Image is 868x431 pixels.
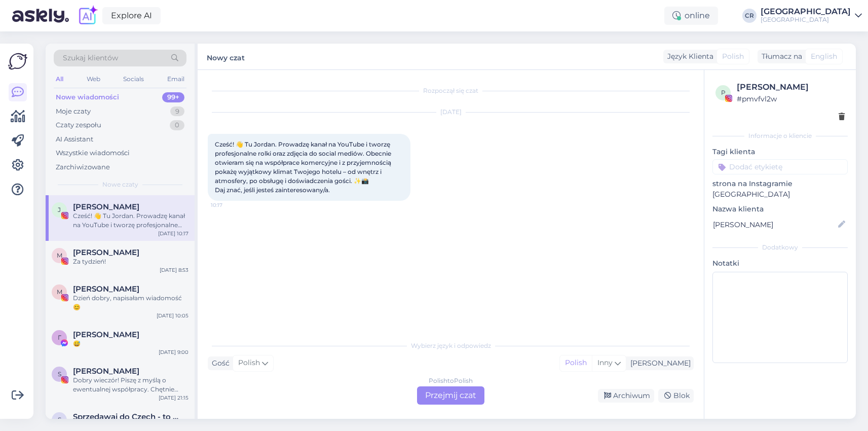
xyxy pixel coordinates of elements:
[208,341,694,350] div: Wybierz język i odpowiedz
[63,53,118,63] span: Szukaj klientów
[597,358,613,367] span: Inny
[102,7,161,24] a: Explore AI
[712,189,848,200] p: [GEOGRAPHIC_DATA]
[712,204,848,214] p: Nazwa klienta
[73,412,178,421] span: Sprzedawaj do Czech - to proste!
[761,8,862,24] a: [GEOGRAPHIC_DATA][GEOGRAPHIC_DATA]
[658,389,694,403] div: Blok
[73,339,188,348] div: 😅
[211,201,249,209] span: 10:17
[102,180,138,189] span: Nowe czaty
[170,106,184,117] div: 9
[758,51,802,62] div: Tłumacz na
[737,93,845,104] div: # pmvfvl2w
[560,355,592,371] div: Polish
[712,258,848,269] p: Notatki
[626,358,691,369] div: [PERSON_NAME]
[165,73,186,86] div: Email
[159,348,188,356] div: [DATE] 9:00
[77,5,98,26] img: explore-ai
[207,50,245,63] label: Nowy czat
[429,376,473,385] div: Polish to Polish
[73,367,139,376] span: Sylwia Tomczak
[58,370,61,378] span: S
[158,230,188,237] div: [DATE] 10:17
[162,92,184,102] div: 99+
[85,73,102,86] div: Web
[160,266,188,274] div: [DATE] 8:53
[73,376,188,394] div: Dobry wieczór! Piszę z myślą o ewentualnej współpracy. Chętnie przygotuję materiały w ramach poby...
[712,147,848,157] p: Tagi klienta
[712,178,848,189] p: strona na Instagramie
[73,294,188,312] div: Dzień dobry, napisałam wiadomość 😊
[664,7,718,25] div: online
[712,131,848,140] div: Informacje o kliencie
[737,81,845,93] div: [PERSON_NAME]
[742,9,757,23] div: CR
[58,334,61,341] span: Г
[157,312,188,319] div: [DATE] 10:05
[663,51,713,62] div: Język Klienta
[56,148,130,158] div: Wszystkie wiadomości
[73,284,139,294] span: Monika Kowalewska
[761,16,851,24] div: [GEOGRAPHIC_DATA]
[712,243,848,252] div: Dodatkowy
[215,140,393,194] span: Cześć! 👋 Tu Jordan. Prowadzę kanał na YouTube i tworzę profesjonalne rolki oraz zdjęcia do social...
[58,416,61,423] span: S
[761,8,851,16] div: [GEOGRAPHIC_DATA]
[722,51,744,62] span: Polish
[57,252,62,259] span: M
[208,358,230,369] div: Gość
[56,92,119,102] div: Nowe wiadomości
[56,106,91,117] div: Moje czaty
[56,120,101,130] div: Czaty zespołu
[73,211,188,230] div: Cześć! 👋 Tu Jordan. Prowadzę kanał na YouTube i tworzę profesjonalne rolki oraz zdjęcia do social...
[417,386,484,405] div: Przejmij czat
[58,206,61,213] span: J
[721,89,726,96] span: p
[73,330,139,339] span: Галина Попова
[56,162,110,172] div: Zarchiwizowane
[56,134,93,145] div: AI Assistant
[73,202,139,211] span: Jordan Koman
[54,73,65,86] div: All
[208,107,694,117] div: [DATE]
[121,73,146,86] div: Socials
[73,257,188,266] div: Za tydzień!
[712,159,848,174] input: Dodać etykietę
[73,248,139,257] span: Małgorzata K
[811,51,837,62] span: English
[57,288,62,296] span: M
[170,120,184,130] div: 0
[713,219,836,230] input: Dodaj nazwę
[159,394,188,402] div: [DATE] 21:15
[208,86,694,95] div: Rozpoczął się czat
[238,357,260,369] span: Polish
[8,52,27,71] img: Askly Logo
[598,389,654,403] div: Archiwum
